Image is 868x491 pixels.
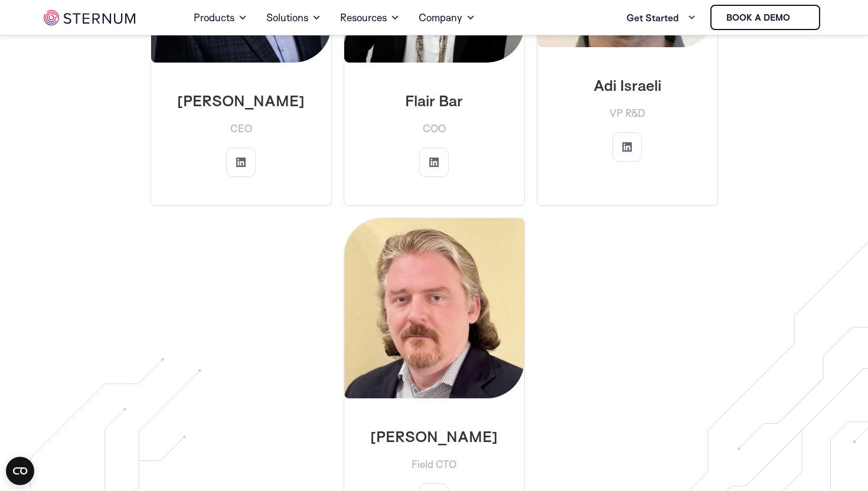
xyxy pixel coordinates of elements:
[412,455,456,474] span: Field CTO
[547,76,708,94] p: Adi Israeli
[710,5,820,30] a: Book a demo
[6,457,34,485] button: Open CMP widget
[354,427,515,446] p: [PERSON_NAME]
[44,10,135,25] img: sternum iot
[344,218,524,398] img: Matt Caylor
[626,6,696,30] a: Get Started
[161,91,322,110] p: [PERSON_NAME]
[795,13,804,22] img: sternum iot
[609,104,645,123] span: VP R&D
[354,91,515,110] p: Flair Bar
[419,1,475,34] a: Company
[266,1,321,34] a: Solutions
[194,1,247,34] a: Products
[423,119,446,138] span: COO
[230,119,252,138] span: CEO
[340,1,400,34] a: Resources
